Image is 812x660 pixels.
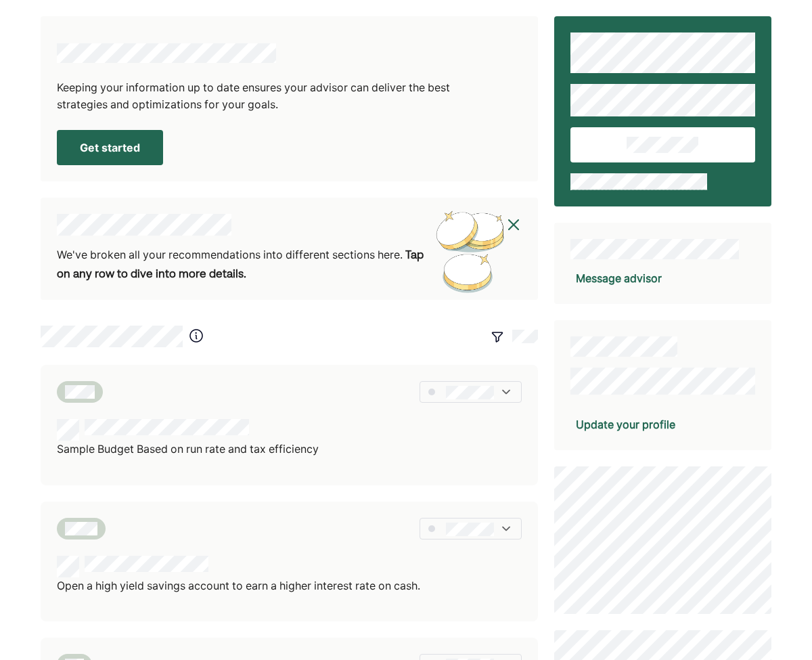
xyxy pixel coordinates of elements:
[57,577,420,595] p: Open a high yield savings account to earn a higher interest rate on cash.
[57,250,424,280] b: Tap on any row to dive into more details.
[576,416,675,433] div: Update your profile
[57,130,163,165] button: Get started
[576,270,662,286] div: Message advisor
[57,79,452,114] div: Keeping your information up to date ensures your advisor can deliver the best strategies and opti...
[57,441,319,458] p: Sample Budget Based on run rate and tax efficiency
[57,246,428,284] div: We've broken all your recommendations into different sections here.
